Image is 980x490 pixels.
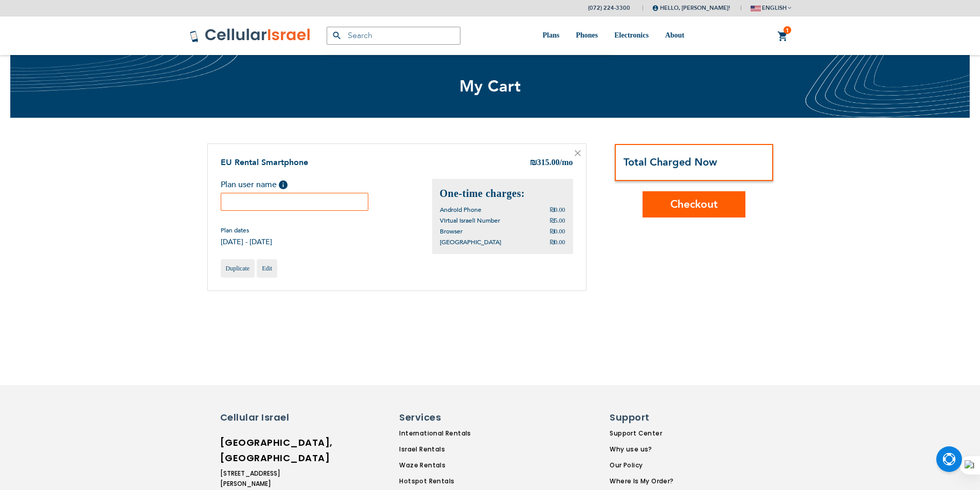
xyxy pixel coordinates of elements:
span: ₪5.00 [550,217,565,224]
span: Plan user name [221,179,277,190]
span: My Cart [459,76,521,97]
h6: Cellular Israel [220,411,310,424]
a: Hotspot Rentals [399,477,526,486]
h6: [GEOGRAPHIC_DATA], [GEOGRAPHIC_DATA] [220,435,310,466]
a: EU Rental Smartphone [221,157,308,168]
h6: Services [399,411,520,424]
span: Virtual Israeli Number [440,216,500,225]
span: About [665,31,684,39]
span: [DATE] - [DATE] [221,237,272,247]
h6: Support [610,411,667,424]
span: Edit [262,265,272,272]
a: Where Is My Order? [610,477,673,486]
a: Israel Rentals [399,445,526,454]
a: Phones [576,16,598,55]
a: Electronics [614,16,649,55]
a: Duplicate [221,259,255,278]
span: ₪ [530,157,537,169]
a: (072) 224-3300 [588,4,630,12]
a: Plans [543,16,560,55]
strong: Total Charged Now [623,155,717,169]
span: /mo [560,158,573,167]
span: Electronics [614,31,649,39]
span: Phones [576,31,598,39]
a: 1 [777,30,789,43]
span: Browser [440,227,462,235]
button: english [751,1,791,15]
span: Help [279,180,288,189]
span: Plan dates [221,226,272,234]
span: ₪0.00 [550,239,565,246]
img: Cellular Israel Logo [189,28,311,43]
div: 315.00 [530,157,573,169]
a: International Rentals [399,429,526,438]
a: About [665,16,684,55]
li: [STREET_ADDRESS][PERSON_NAME] [220,468,310,489]
a: Waze Rentals [399,461,526,470]
a: Why use us? [610,445,673,454]
span: Android Phone [440,206,482,214]
span: [GEOGRAPHIC_DATA] [440,238,501,246]
button: Checkout [643,191,745,217]
span: Hello, [PERSON_NAME]! [652,4,730,12]
span: ₪0.00 [550,228,565,235]
span: Duplicate [226,265,250,272]
input: Search [327,27,460,45]
a: Edit [257,259,277,278]
a: Support Center [610,429,673,438]
img: english [751,6,761,11]
span: 1 [786,26,789,34]
span: Plans [543,31,560,39]
h2: One-time charges: [440,187,565,201]
span: ₪0.00 [550,206,565,213]
span: Checkout [670,197,718,212]
a: Our Policy [610,461,673,470]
